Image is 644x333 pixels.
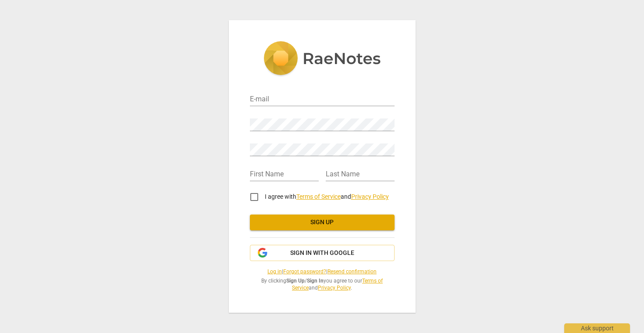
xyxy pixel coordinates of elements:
[265,193,389,200] span: I agree with and
[250,268,395,276] span: | |
[283,269,326,275] a: Forgot password?
[267,269,282,275] a: Log in
[250,245,395,261] button: Sign in with Google
[296,193,341,200] a: Terms of Service
[564,323,630,333] div: Ask support
[351,193,389,200] a: Privacy Policy
[263,41,381,77] img: 5ac2273c67554f335776073100b6d88f.svg
[290,249,354,258] span: Sign in with Google
[327,269,377,275] a: Resend confirmation
[318,285,351,291] a: Privacy Policy
[250,215,395,230] button: Sign up
[250,277,395,292] span: By clicking / you agree to our and .
[257,218,388,227] span: Sign up
[286,278,305,284] b: Sign Up
[307,278,324,284] b: Sign In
